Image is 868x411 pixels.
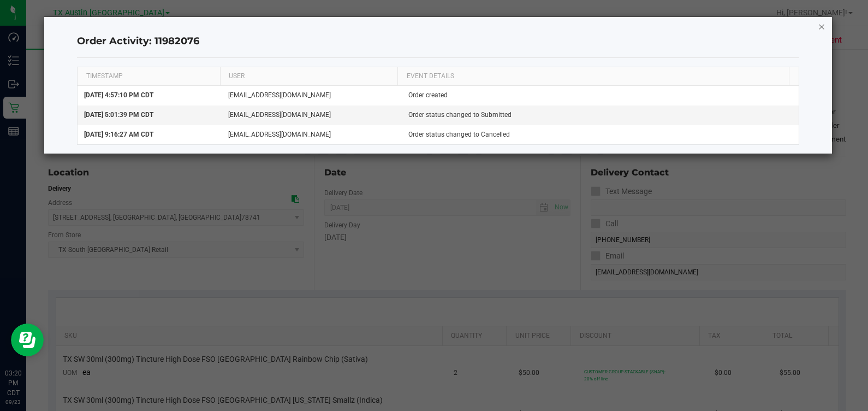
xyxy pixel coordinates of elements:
[220,67,398,86] th: USER
[402,105,798,125] td: Order status changed to Submitted
[397,67,788,86] th: EVENT DETAILS
[222,86,402,105] td: [EMAIL_ADDRESS][DOMAIN_NAME]
[222,105,402,125] td: [EMAIL_ADDRESS][DOMAIN_NAME]
[77,34,799,49] h4: Order Activity: 11982076
[84,91,153,99] span: [DATE] 4:57:10 PM CDT
[84,131,153,138] span: [DATE] 9:16:27 AM CDT
[402,86,798,105] td: Order created
[11,324,44,356] iframe: Resource center
[78,67,220,86] th: TIMESTAMP
[222,125,402,144] td: [EMAIL_ADDRESS][DOMAIN_NAME]
[402,125,798,144] td: Order status changed to Cancelled
[84,111,153,119] span: [DATE] 5:01:39 PM CDT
